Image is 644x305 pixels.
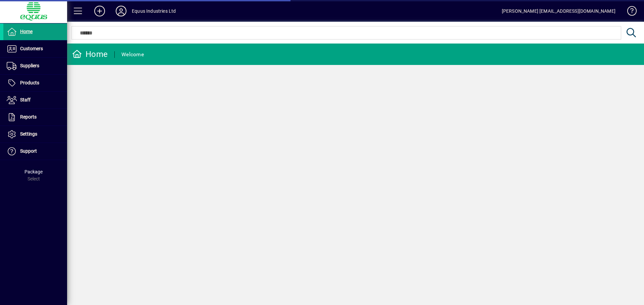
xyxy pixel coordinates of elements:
span: Suppliers [20,63,39,68]
div: Welcome [121,49,144,60]
a: Suppliers [3,58,67,74]
span: Customers [20,46,43,51]
button: Profile [110,5,132,17]
a: Customers [3,41,67,57]
a: Staff [3,92,67,108]
a: Knowledge Base [622,1,636,23]
span: Home [20,29,33,34]
div: [PERSON_NAME] [EMAIL_ADDRESS][DOMAIN_NAME] [502,6,615,16]
a: Reports [3,109,67,126]
a: Support [3,143,67,160]
a: Settings [3,126,67,143]
div: Home [72,49,108,60]
span: Support [20,148,37,154]
span: Reports [20,114,37,120]
a: Products [3,75,67,91]
button: Add [89,5,110,17]
span: Products [20,80,39,85]
span: Package [24,169,43,174]
span: Settings [20,131,37,137]
span: Staff [20,97,31,102]
div: Equus Industries Ltd [132,6,176,16]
